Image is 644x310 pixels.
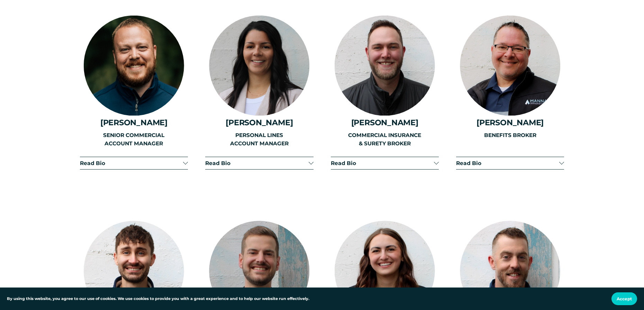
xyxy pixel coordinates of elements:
[456,118,564,127] h4: [PERSON_NAME]
[331,118,439,127] h4: [PERSON_NAME]
[205,160,308,166] span: Read Bio
[205,118,313,127] h4: [PERSON_NAME]
[611,292,637,305] button: Accept
[331,160,434,166] span: Read Bio
[617,296,632,301] span: Accept
[331,157,439,169] button: Read Bio
[80,118,188,127] h4: [PERSON_NAME]
[80,131,188,148] p: SENIOR COMMERCIAL ACCOUNT MANAGER
[205,157,313,169] button: Read Bio
[80,157,188,169] button: Read Bio
[7,296,309,302] p: By using this website, you agree to our use of cookies. We use cookies to provide you with a grea...
[331,131,439,148] p: COMMERCIAL INSURANCE & SURETY BROKER
[456,160,559,166] span: Read Bio
[205,131,313,148] p: PERSONAL LINES ACCOUNT MANAGER
[456,157,564,169] button: Read Bio
[80,160,183,166] span: Read Bio
[456,131,564,140] p: BENEFITS BROKER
